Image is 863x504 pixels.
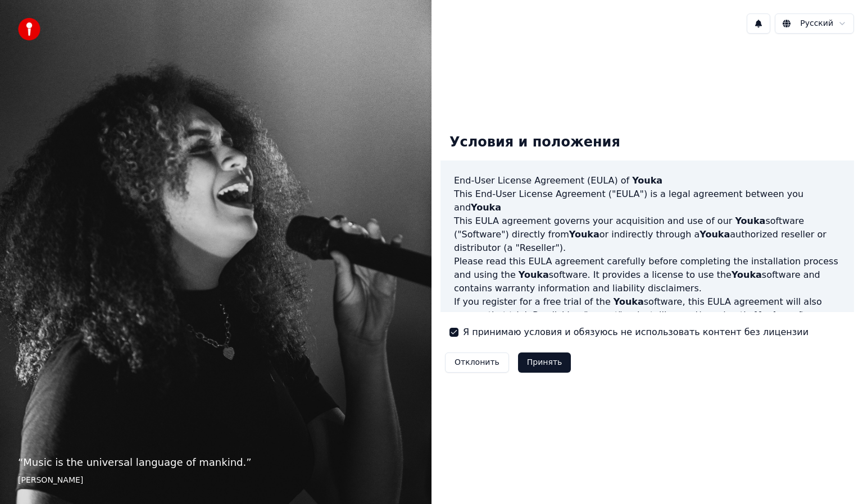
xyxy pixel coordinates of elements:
p: This EULA agreement governs your acquisition and use of our software ("Software") directly from o... [454,214,841,255]
img: youka [18,18,40,40]
span: Youka [735,216,765,226]
footer: [PERSON_NAME] [18,475,414,486]
p: This End-User License Agreement ("EULA") is a legal agreement between you and [454,187,841,214]
span: Youka [632,175,662,186]
span: Youka [700,229,730,240]
div: Условия и положения [440,125,629,161]
button: Принять [518,352,571,373]
p: If you register for a free trial of the software, this EULA agreement will also govern that trial... [454,295,841,349]
span: Youka [732,269,762,280]
label: Я принимаю условия и обязуюсь не использовать контент без лицензии [463,326,809,339]
span: Youka [471,202,501,213]
span: Youka [519,269,549,280]
span: Youka [569,229,599,240]
span: Youka [614,296,644,307]
p: Please read this EULA agreement carefully before completing the installation process and using th... [454,255,841,295]
p: “ Music is the universal language of mankind. ” [18,455,414,470]
span: Youka [755,310,785,320]
h3: End-User License Agreement (EULA) of [454,174,841,187]
button: Отклонить [445,352,509,373]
